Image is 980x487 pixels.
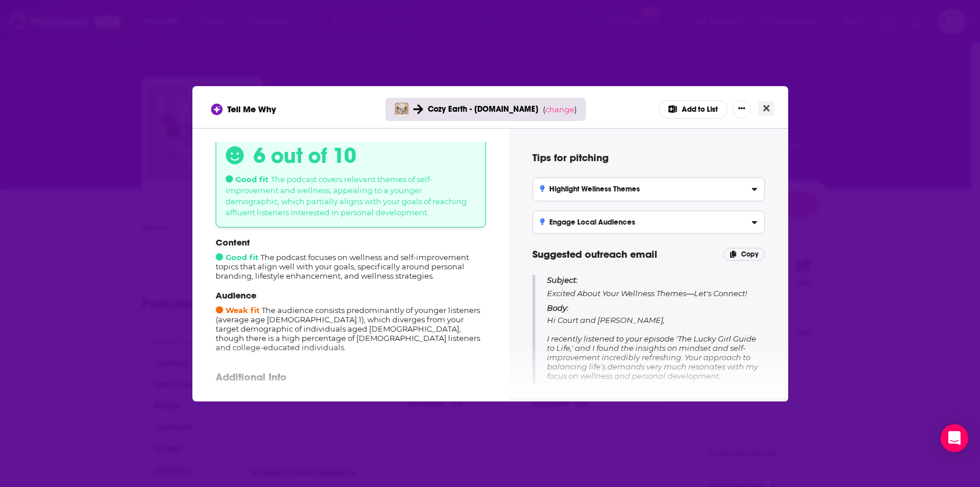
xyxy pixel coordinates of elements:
span: change [545,105,574,114]
span: Weak fit [216,305,260,315]
span: Good fit [226,175,269,184]
h3: Engage Local Audiences [540,218,636,226]
div: Open Intercom Messenger [940,424,968,452]
span: The podcast covers relevant themes of self-improvement and wellness, appealing to a younger demog... [226,175,467,217]
span: Subject: [547,275,578,285]
span: ( ) [543,105,577,114]
div: The audience consists predominantly of younger listeners (average age [DEMOGRAPHIC_DATA].1), whic... [216,290,486,352]
button: Add to List [659,100,728,119]
img: You Can Do Both [395,102,409,116]
button: Show More Button [732,100,751,119]
button: Close [759,101,774,116]
p: Content [216,237,486,248]
h4: Tips for pitching [532,151,765,164]
p: Excited About Your Wellness Themes—Let's Connect! [547,275,765,298]
div: The podcast focuses on wellness and self-improvement topics that align well with your goals, spec... [216,237,486,280]
span: Cozy Earth - [DOMAIN_NAME] [428,104,538,114]
h3: Highlight Wellness Themes [540,185,641,193]
img: tell me why sparkle [213,105,221,113]
span: Copy [741,250,759,258]
span: Tell Me Why [227,104,276,115]
span: Suggested outreach email [532,248,657,261]
span: Good fit [216,253,259,262]
span: Body: [547,303,568,312]
p: Additional Info [216,371,486,383]
p: Audience [216,290,486,301]
h3: 6 out of 10 [253,143,356,169]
